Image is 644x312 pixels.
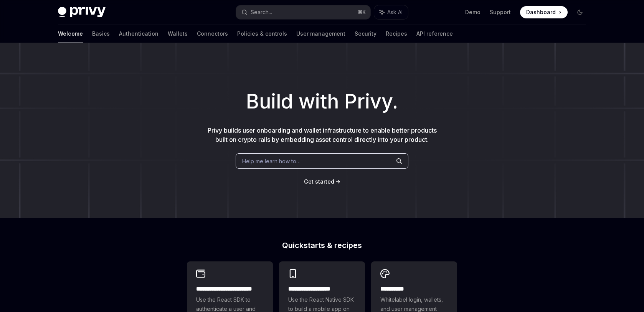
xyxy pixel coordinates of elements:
span: Dashboard [526,8,556,16]
span: Get started [304,178,334,185]
img: dark logo [58,7,106,18]
a: Get started [304,178,334,186]
span: Ask AI [387,8,403,16]
a: Welcome [58,25,83,43]
a: Wallets [168,25,188,43]
button: Search...⌘K [236,5,370,19]
a: User management [296,25,345,43]
div: Search... [251,8,272,17]
a: Policies & controls [237,25,287,43]
h2: Quickstarts & recipes [187,241,457,249]
a: Demo [465,8,481,16]
span: ⌘ K [358,9,366,15]
a: Authentication [119,25,159,43]
a: Security [355,25,376,43]
a: Connectors [197,25,228,43]
a: Recipes [386,25,407,43]
a: Support [490,8,511,16]
a: API reference [416,25,453,43]
button: Ask AI [374,5,408,19]
button: Toggle dark mode [574,6,586,18]
a: Dashboard [520,6,568,18]
span: Help me learn how to… [242,157,301,165]
h1: Build with Privy. [12,87,632,117]
a: Basics [92,25,110,43]
span: Privy builds user onboarding and wallet infrastructure to enable better products built on crypto ... [208,126,437,143]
